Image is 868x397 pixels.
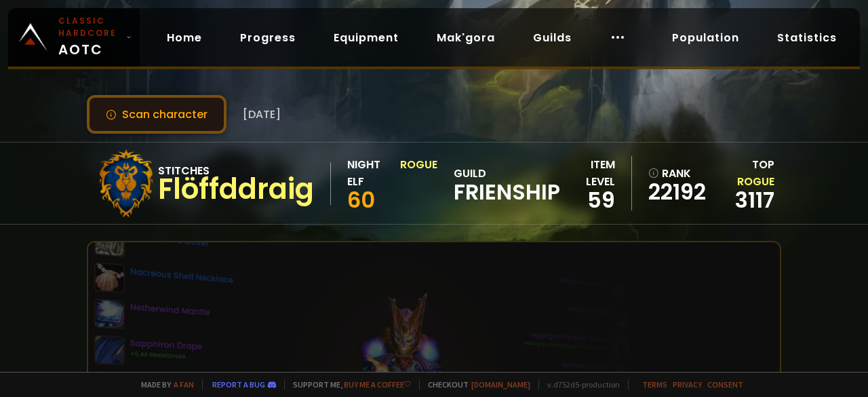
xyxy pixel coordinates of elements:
[344,379,411,390] a: Buy me a coffee
[212,379,265,390] a: Report a bug
[707,379,743,390] a: Consent
[713,156,774,190] div: Top
[243,106,281,123] span: [DATE]
[156,24,213,52] a: Home
[560,156,615,190] div: item level
[642,379,667,390] a: Terms
[419,379,530,390] span: Checkout
[538,379,620,390] span: v. d752d5 - production
[766,24,848,52] a: Statistics
[522,24,583,52] a: Guilds
[661,24,750,52] a: Population
[323,24,410,52] a: Equipment
[735,185,774,215] a: 3117
[158,179,314,200] div: Flöffddraig
[648,182,705,202] a: 22192
[400,156,437,190] div: Rogue
[426,24,506,52] a: Mak'gora
[158,162,314,179] div: Stitches
[174,379,194,390] a: a fan
[133,379,194,390] span: Made by
[229,24,307,52] a: Progress
[454,182,560,202] span: Frienship
[560,190,615,210] div: 59
[284,379,411,390] span: Support me,
[58,15,121,39] small: Classic Hardcore
[737,174,774,189] span: Rogue
[87,95,226,134] button: Scan character
[648,165,705,182] div: rank
[58,15,121,60] span: AOTC
[673,379,702,390] a: Privacy
[8,8,140,67] a: Classic HardcoreAOTC
[347,185,375,215] span: 60
[347,156,396,190] div: Night Elf
[471,379,530,390] a: [DOMAIN_NAME]
[454,165,560,202] div: guild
